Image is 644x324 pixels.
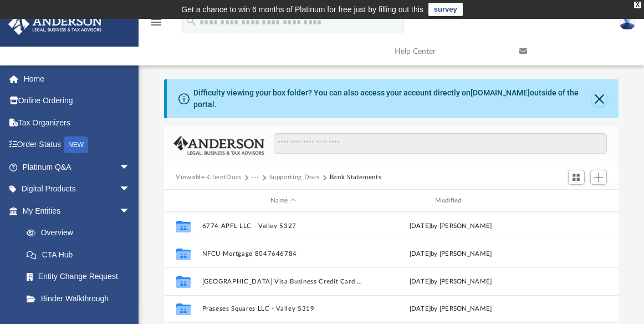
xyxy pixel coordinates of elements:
[8,178,147,200] a: Digital Productsarrow_drop_down
[176,173,241,183] button: Viewable-ClientDocs
[369,304,531,314] div: [DATE] by [PERSON_NAME]
[150,21,163,29] a: menu
[8,90,147,112] a: Online Ordering
[168,196,196,206] div: id
[369,277,531,287] div: [DATE] by [PERSON_NAME]
[369,221,531,231] div: [DATE] by [PERSON_NAME]
[202,305,364,312] button: Praseses Squares LLC - Valley 5319
[16,222,147,244] a: Overview
[428,3,463,16] a: survey
[16,287,147,310] a: Binder Walkthrough
[634,2,641,8] div: close
[568,170,585,185] button: Switch to Grid View
[150,16,163,29] i: menu
[202,250,364,257] button: NFCU Mortgage 8047646784
[119,200,141,222] span: arrow_drop_down
[8,134,147,156] a: Order StatusNEW
[269,173,320,183] button: Supporting Docs
[201,196,364,206] div: Name
[471,88,530,97] a: [DOMAIN_NAME]
[181,3,423,16] div: Get a chance to win 6 months of Platinum for free just by filling out this
[185,15,197,27] i: search
[202,278,364,285] button: [GEOGRAPHIC_DATA] Visa Business Credit Card 0833
[252,173,259,183] button: ···
[16,266,147,288] a: Entity Change Request
[8,68,147,90] a: Home
[386,29,511,73] a: Help Center
[592,91,607,107] button: Close
[202,222,364,230] button: 6774 APFL LLC - Valley 5327
[369,249,531,259] div: [DATE] by [PERSON_NAME]
[119,156,141,179] span: arrow_drop_down
[8,200,147,222] a: My Entitiesarrow_drop_down
[619,14,636,30] img: User Pic
[5,13,105,35] img: Anderson Advisors Platinum Portal
[590,170,607,185] button: Add
[8,156,147,178] a: Platinum Q&Aarrow_drop_down
[536,196,614,206] div: id
[369,196,531,206] div: Modified
[330,173,382,183] button: Bank Statements
[64,136,88,153] div: NEW
[8,112,147,134] a: Tax Organizers
[193,87,592,110] div: Difficulty viewing your box folder? You can also access your account directly on outside of the p...
[16,244,147,266] a: CTA Hub
[119,178,141,201] span: arrow_drop_down
[274,133,606,154] input: Search files and folders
